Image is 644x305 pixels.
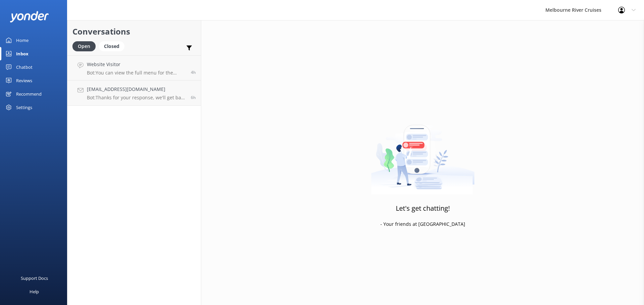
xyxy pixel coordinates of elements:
[16,60,33,74] div: Chatbot
[21,271,48,285] div: Support Docs
[191,95,196,100] span: 09:18am 13-Aug-2025 (UTC +10:00) Australia/Sydney
[16,87,42,101] div: Recommend
[30,285,39,298] div: Help
[16,74,32,87] div: Reviews
[191,69,196,75] span: 11:27am 13-Aug-2025 (UTC +10:00) Australia/Sydney
[16,101,32,114] div: Settings
[67,81,201,106] a: [EMAIL_ADDRESS][DOMAIN_NAME]Bot:Thanks for your response, we'll get back to you as soon as we can...
[87,95,186,101] p: Bot: Thanks for your response, we'll get back to you as soon as we can during opening hours.
[10,11,49,22] img: yonder-white-logo.png
[87,86,186,93] h4: [EMAIL_ADDRESS][DOMAIN_NAME]
[380,220,465,228] p: - Your friends at [GEOGRAPHIC_DATA]
[87,70,186,76] p: Bot: You can view the full menu for the Spirit of Melbourne Lunch Cruise, which includes gluten-f...
[16,34,29,47] div: Home
[72,25,196,38] h2: Conversations
[371,111,475,195] img: artwork of a man stealing a conversation from at giant smartphone
[72,42,99,50] a: Open
[396,203,450,214] h3: Let's get chatting!
[99,42,128,50] a: Closed
[67,55,201,81] a: Website VisitorBot:You can view the full menu for the Spirit of Melbourne Lunch Cruise, which inc...
[16,47,29,60] div: Inbox
[99,41,124,51] div: Closed
[72,41,96,51] div: Open
[87,61,186,68] h4: Website Visitor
